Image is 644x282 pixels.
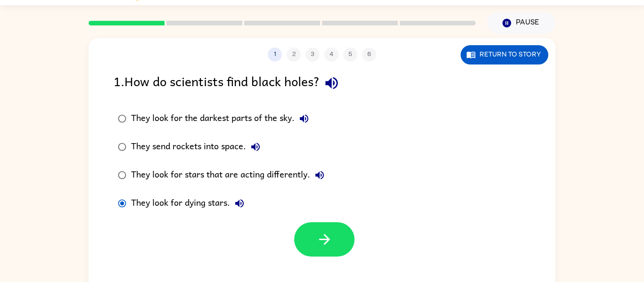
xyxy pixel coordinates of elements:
[131,166,329,185] div: They look for stars that are acting differently.
[131,194,249,213] div: They look for dying stars.
[131,137,265,156] div: They send rockets into space.
[131,109,314,128] div: They look for the darkest parts of the sky.
[461,45,548,64] button: Return to story
[268,48,282,62] button: 1
[246,137,265,156] button: They send rockets into space.
[114,71,530,95] div: 1 . How do scientists find black holes?
[295,109,314,128] button: They look for the darkest parts of the sky.
[310,166,329,185] button: They look for stars that are acting differently.
[230,194,249,213] button: They look for dying stars.
[487,12,555,34] button: Pause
